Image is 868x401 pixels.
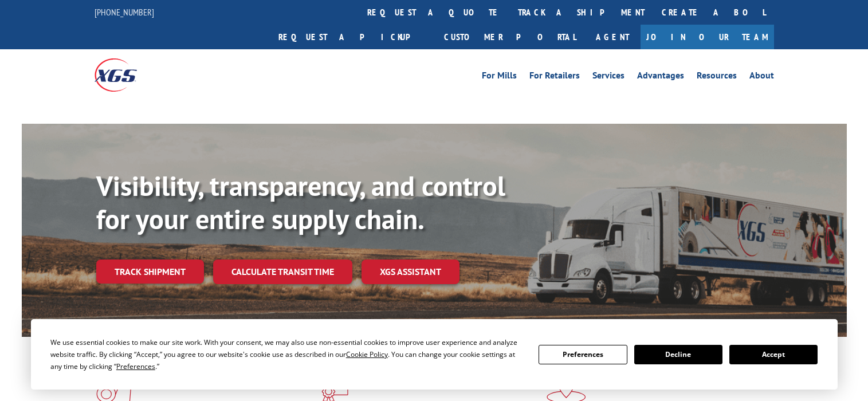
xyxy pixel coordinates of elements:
[592,71,625,84] a: Services
[362,260,459,284] a: XGS ASSISTANT
[729,345,818,364] button: Accept
[584,25,641,49] a: Agent
[213,260,352,284] a: Calculate transit time
[96,168,505,237] b: Visibility, transparency, and control for your entire supply chain.
[31,319,838,390] div: Cookie Consent Prompt
[529,71,580,84] a: For Retailers
[96,260,204,284] a: Track shipment
[95,6,154,18] a: [PHONE_NUMBER]
[435,25,584,49] a: Customer Portal
[634,345,722,364] button: Decline
[641,25,774,49] a: Join Our Team
[116,361,155,371] span: Preferences
[482,71,517,84] a: For Mills
[697,71,737,84] a: Resources
[270,25,435,49] a: Request a pickup
[50,336,525,372] div: We use essential cookies to make our site work. With your consent, we may also use non-essential ...
[539,345,627,364] button: Preferences
[637,71,684,84] a: Advantages
[749,71,774,84] a: About
[346,349,388,359] span: Cookie Policy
